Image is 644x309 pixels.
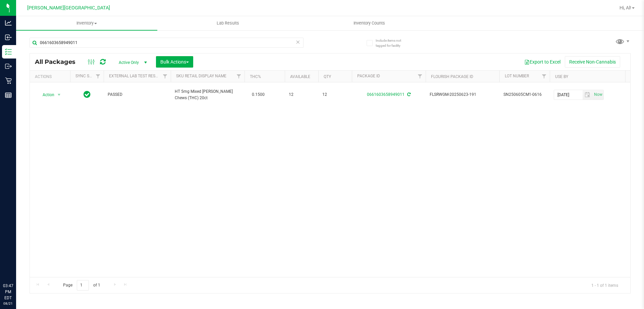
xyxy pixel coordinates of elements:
[233,71,245,82] a: Filter
[406,92,411,97] span: Sync from Compliance System
[84,90,91,99] span: In Sync
[299,16,440,30] a: Inventory Counts
[430,91,495,98] span: FLSRWGM-20250623-191
[7,255,27,275] iframe: Resource center
[108,91,167,98] span: PASSED
[592,90,604,100] span: Set Current date
[35,58,82,66] span: All Packages
[592,90,603,100] span: select
[357,74,380,78] a: Package ID
[296,38,300,46] span: Clear
[208,20,248,26] span: Lab Results
[376,38,409,48] span: Include items not tagged for facility
[175,88,240,101] span: HT 5mg Mixed [PERSON_NAME] Chews (THC) 20ct
[505,74,529,78] a: Lot Number
[57,280,106,291] span: Page of 1
[75,74,101,78] a: Sync Status
[3,283,13,301] p: 03:47 PM EDT
[176,74,226,78] a: Sku Retail Display Name
[367,92,405,97] a: 0661603658949011
[520,56,565,68] button: Export to Excel
[249,90,268,100] span: 0.1500
[35,74,67,79] div: Actions
[160,71,171,82] a: Filter
[565,56,620,68] button: Receive Non-Cannabis
[5,92,12,99] inline-svg: Reports
[290,74,310,79] a: Available
[27,5,110,11] span: [PERSON_NAME][GEOGRAPHIC_DATA]
[37,90,55,100] span: Action
[250,74,261,79] a: THC%
[5,48,12,55] inline-svg: Inventory
[157,16,299,30] a: Lab Results
[322,91,348,98] span: 12
[539,71,550,82] a: Filter
[77,280,89,291] input: 1
[324,74,331,79] a: Qty
[620,5,631,10] span: Hi, Al!
[16,20,157,26] span: Inventory
[156,56,193,68] button: Bulk Actions
[344,20,394,26] span: Inventory Counts
[93,71,104,82] a: Filter
[5,77,12,84] inline-svg: Retail
[30,38,304,48] input: Search Package ID, Item Name, SKU, Lot or Part Number...
[16,16,157,30] a: Inventory
[55,90,63,100] span: select
[503,91,546,98] span: SN250605CM1-0616
[586,280,624,290] span: 1 - 1 of 1 items
[415,71,426,82] a: Filter
[5,63,12,70] inline-svg: Outbound
[5,34,12,41] inline-svg: Inbound
[555,74,568,79] a: Use By
[3,301,13,306] p: 08/21
[583,90,592,100] span: select
[289,91,314,98] span: 12
[109,74,162,78] a: External Lab Test Result
[160,59,189,65] span: Bulk Actions
[5,20,12,26] inline-svg: Analytics
[431,74,473,79] a: Flourish Package ID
